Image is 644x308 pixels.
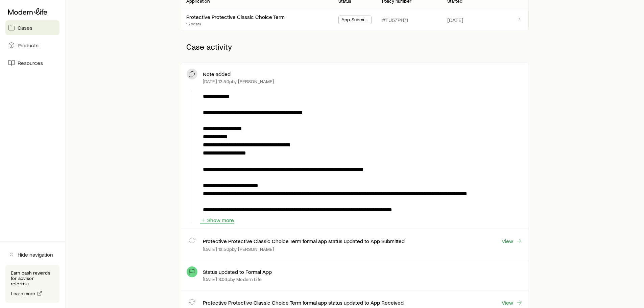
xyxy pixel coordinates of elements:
[501,299,523,306] a: View
[18,42,39,49] span: Products
[501,237,523,245] a: View
[5,55,59,70] a: Resources
[447,17,463,23] span: [DATE]
[341,17,368,24] span: App Submitted
[18,251,53,258] span: Hide navigation
[382,17,408,23] p: #TU5774171
[186,14,285,20] a: Protective Protective Classic Choice Term
[5,265,59,303] div: Earn cash rewards for advisor referrals.Learn more
[203,268,272,275] p: Status updated to Formal App
[203,277,262,282] p: [DATE] 3:06p by Modern Life
[11,270,54,286] p: Earn cash rewards for advisor referrals.
[186,14,285,21] div: Protective Protective Classic Choice Term
[200,217,234,223] button: Show more
[181,37,529,57] p: Case activity
[203,246,275,252] p: [DATE] 12:50p by [PERSON_NAME]
[5,20,59,35] a: Cases
[5,38,59,53] a: Products
[18,60,43,66] span: Resources
[11,291,35,296] span: Learn more
[5,247,59,262] button: Hide navigation
[203,299,404,306] p: Protective Protective Classic Choice Term formal app status updated to App Received
[18,24,32,31] span: Cases
[203,79,275,84] p: [DATE] 12:50p by [PERSON_NAME]
[203,238,405,244] p: Protective Protective Classic Choice Term formal app status updated to App Submitted
[186,21,285,26] p: 15 years
[203,71,231,77] p: Note added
